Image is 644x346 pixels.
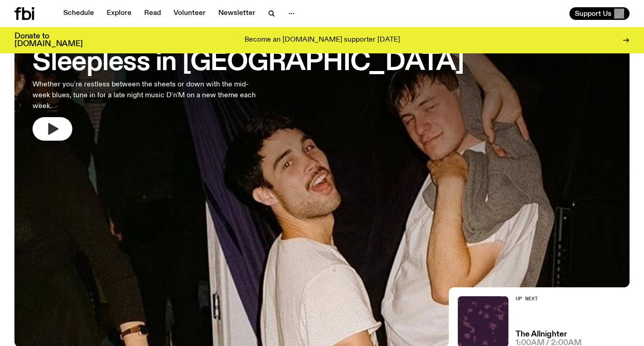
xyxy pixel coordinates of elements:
[244,36,400,44] p: Become an [DOMAIN_NAME] supporter [DATE]
[139,7,166,20] a: Read
[58,7,99,20] a: Schedule
[569,7,630,20] button: Support Us
[575,9,611,18] span: Support Us
[33,79,264,112] p: Whether you're restless between the sheets or down with the mid-week blues, tune in for a late ni...
[168,7,211,20] a: Volunteer
[14,33,83,48] h3: Donate to [DOMAIN_NAME]
[101,7,137,20] a: Explore
[33,29,464,141] a: Sleepless in [GEOGRAPHIC_DATA]Whether you're restless between the sheets or down with the mid-wee...
[516,296,582,301] h2: Up Next
[213,7,261,20] a: Newsletter
[33,50,464,76] h3: Sleepless in [GEOGRAPHIC_DATA]
[516,331,567,338] a: The Allnighter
